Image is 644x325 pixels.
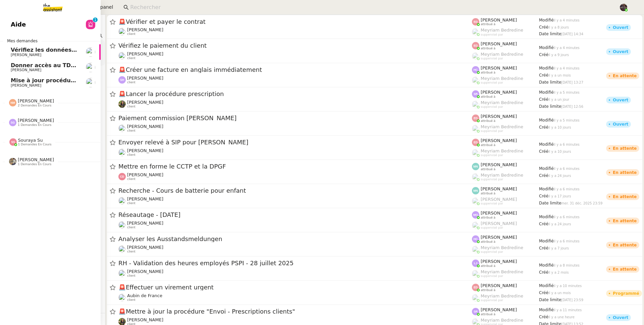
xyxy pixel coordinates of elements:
[127,81,136,84] span: client
[554,264,580,267] span: il y a 8 minutes
[539,194,548,198] span: Créé
[481,57,503,60] span: suppervisé par
[539,290,548,295] span: Créé
[481,264,495,268] span: attribué à
[539,32,561,36] span: Date limite
[481,119,495,123] span: attribué à
[481,259,517,264] span: [PERSON_NAME]
[18,98,54,103] span: [PERSON_NAME]
[118,148,472,157] app-user-detailed-label: client
[118,196,472,205] app-user-detailed-label: client
[127,172,163,177] span: [PERSON_NAME]
[472,76,539,85] app-user-label: suppervisé par
[118,309,472,315] span: Mettre à jour la procédure "Envoi - Prescriptions clients"
[539,270,548,275] span: Créé
[561,81,583,84] span: [DATE] 13:27
[127,105,136,108] span: client
[561,201,602,205] span: mer. 31 déc. 2025 23:59
[472,41,539,50] app-user-label: attribué à
[613,243,637,247] div: En attente
[539,283,554,288] span: Modifié
[127,148,163,153] span: [PERSON_NAME]
[472,100,539,109] app-user-label: suppervisé par
[613,74,637,78] div: En attente
[127,51,163,56] span: [PERSON_NAME]
[539,166,554,171] span: Modifié
[548,194,571,198] span: il y a 17 jours
[539,315,548,319] span: Créé
[548,174,571,178] span: il y a 24 jours
[548,74,571,77] span: il y a un mois
[18,157,54,162] span: [PERSON_NAME]
[539,118,554,123] span: Modifié
[472,17,539,26] app-user-label: attribué à
[481,269,523,274] span: Meyriam Bedredine
[548,222,571,226] span: il y a 24 jours
[18,123,51,127] span: 1 demandes en cours
[118,18,126,25] span: 🚨
[481,307,517,312] span: [PERSON_NAME]
[118,269,472,278] app-user-detailed-label: client
[118,149,126,156] img: users%2FWH1OB8fxGAgLOjAz1TtlPPgOcGL2%2Favatar%2F32e28291-4026-4208-b892-04f74488d877
[539,215,554,219] span: Modifié
[539,18,554,22] span: Modifié
[127,56,136,60] span: client
[472,211,539,219] app-user-label: attribué à
[118,164,472,170] span: Mettre en forme le CCTP et la DPGF
[118,212,472,218] span: Réseautage - [DATE]
[620,4,627,11] img: 2af2e8ed-4e7a-4339-b054-92d163d57814
[561,298,583,302] span: [DATE] 23:59
[118,51,472,60] app-user-detailed-label: client
[118,100,472,108] app-user-detailed-label: client
[127,317,163,322] span: [PERSON_NAME]
[127,177,136,181] span: client
[481,162,517,167] span: [PERSON_NAME]
[539,80,561,85] span: Date limite
[539,173,548,178] span: Créé
[9,158,16,165] img: 388bd129-7e3b-4cb1-84b4-92a3d763e9b7
[127,76,163,81] span: [PERSON_NAME]
[118,188,472,194] span: Recherche - Cours de batterie pour enfant
[539,73,548,78] span: Créé
[118,125,126,132] img: users%2FWH1OB8fxGAgLOjAz1TtlPPgOcGL2%2Favatar%2F32e28291-4026-4208-b892-04f74488d877
[539,149,548,154] span: Créé
[481,216,495,220] span: attribué à
[86,78,95,87] img: users%2FvmnJXRNjGXZGy0gQLmH5CrabyCb2%2Favatar%2F07c9d9ad-5b06-45ca-8944-a3daedea5428
[472,235,539,243] app-user-label: attribué à
[481,90,517,95] span: [PERSON_NAME]
[481,283,517,288] span: [PERSON_NAME]
[86,47,95,57] img: users%2FAXgjBsdPtrYuxuZvIJjRexEdqnq2%2Favatar%2F1599931753966.jpeg
[472,246,479,253] img: users%2FaellJyylmXSg4jqeVbanehhyYJm1%2Favatar%2Fprofile-pic%20(4).png
[481,274,503,278] span: suppervisé par
[539,308,554,312] span: Modifié
[127,27,163,32] span: [PERSON_NAME]
[613,171,637,175] div: En attente
[472,173,539,181] app-user-label: suppervisé par
[472,186,539,195] app-user-label: attribué à
[118,293,472,302] app-user-detailed-label: client
[118,294,126,301] img: users%2FSclkIUIAuBOhhDrbgjtrSikBoD03%2Favatar%2F48cbc63d-a03d-4817-b5bf-7f7aeed5f2a9
[127,124,163,129] span: [PERSON_NAME]
[613,267,637,271] div: En attente
[481,65,517,71] span: [PERSON_NAME]
[118,91,472,97] span: Lancer la procédure prescription
[472,42,479,49] img: svg
[481,143,495,147] span: attribué à
[118,172,472,181] app-user-detailed-label: client
[481,138,517,143] span: [PERSON_NAME]
[472,245,539,254] app-user-label: suppervisé par
[118,76,472,84] app-user-detailed-label: client
[472,28,539,36] app-user-label: suppervisé par
[539,90,554,95] span: Modifié
[472,293,539,302] app-user-label: suppervisé par
[472,235,479,243] img: svg
[539,246,548,250] span: Créé
[472,28,479,36] img: users%2FaellJyylmXSg4jqeVbanehhyYJm1%2Favatar%2Fprofile-pic%20(4).png
[127,196,163,201] span: [PERSON_NAME]
[118,27,472,36] app-user-detailed-label: client
[481,100,523,105] span: Meyriam Bedredine
[481,318,523,323] span: Meyriam Bedredine
[118,76,126,84] img: svg
[554,239,580,243] span: il y a 6 minutes
[554,66,580,70] span: il y a 4 minutes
